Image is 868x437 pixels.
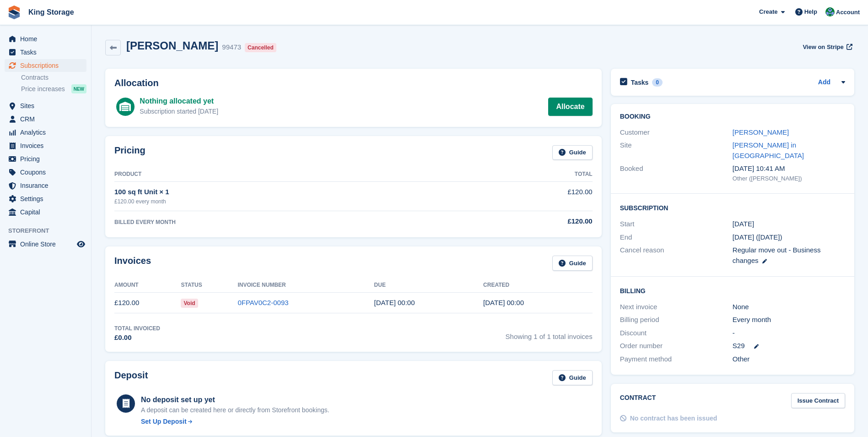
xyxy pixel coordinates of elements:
a: menu [5,179,86,192]
th: Product [114,167,455,182]
a: menu [5,99,86,112]
span: Account [836,8,860,17]
h2: Contract [620,393,656,408]
time: 2025-08-05 23:00:00 UTC [733,219,754,229]
span: Create [759,7,777,16]
div: Subscription started [DATE] [140,107,218,116]
td: £120.00 [114,293,181,313]
div: BILLED EVERY MONTH [114,218,455,226]
a: Guide [552,370,593,385]
div: Set Up Deposit [141,417,187,426]
a: menu [5,153,86,165]
div: Cancelled [245,43,276,52]
th: Amount [114,278,181,293]
a: 0FPAV0C2-0093 [237,299,288,306]
h2: Deposit [114,370,148,385]
span: CRM [20,113,75,126]
span: Price increases [21,85,65,93]
a: Allocate [548,98,592,116]
div: Every month [733,315,845,325]
a: [PERSON_NAME] [733,128,789,136]
span: Help [804,7,817,16]
div: 0 [652,78,663,87]
div: Nothing allocated yet [140,96,218,107]
span: Pricing [20,153,75,165]
a: menu [5,126,86,139]
h2: [PERSON_NAME] [126,39,218,52]
span: Tasks [20,46,75,59]
th: Invoice Number [237,278,374,293]
td: £120.00 [455,182,593,211]
a: menu [5,113,86,126]
div: Discount [620,328,733,339]
h2: Subscription [620,203,845,212]
div: No deposit set up yet [141,394,329,405]
a: [PERSON_NAME] in [GEOGRAPHIC_DATA] [733,141,804,159]
span: [DATE] ([DATE]) [733,233,782,241]
span: Analytics [20,126,75,139]
div: Booked [620,164,733,183]
a: King Storage [25,5,78,20]
span: Capital [20,206,75,218]
a: Guide [552,256,593,271]
div: End [620,232,733,243]
h2: Booking [620,113,845,120]
a: Issue Contract [791,393,845,408]
span: Sites [20,99,75,112]
div: Payment method [620,354,733,365]
a: Price increases NEW [21,84,86,94]
div: Start [620,219,733,229]
div: Other [733,354,845,365]
time: 2025-08-05 23:00:55 UTC [483,299,524,306]
div: Site [620,140,733,161]
a: menu [5,166,86,179]
h2: Pricing [114,145,146,160]
time: 2025-08-06 23:00:00 UTC [374,299,415,306]
a: menu [5,206,86,218]
a: Set Up Deposit [141,417,329,426]
th: Total [455,167,593,182]
span: Home [20,33,75,45]
div: 100 sq ft Unit × 1 [114,187,455,197]
a: Guide [552,145,593,160]
div: 99473 [222,42,241,53]
a: Preview store [75,239,86,250]
h2: Allocation [114,78,593,88]
span: S29 [733,341,745,351]
span: Online Store [20,238,75,251]
div: Other ([PERSON_NAME]) [733,174,845,183]
h2: Invoices [114,256,151,271]
div: No contract has been issued [630,414,717,423]
th: Created [483,278,593,293]
th: Status [181,278,237,293]
h2: Tasks [631,78,649,87]
div: None [733,302,845,312]
a: View on Stripe [799,39,854,55]
div: £120.00 every month [114,197,455,206]
h2: Billing [620,286,845,295]
div: - [733,328,845,339]
p: A deposit can be created here or directly from Storefront bookings. [141,405,329,415]
span: Settings [20,192,75,205]
span: Showing 1 of 1 total invoices [506,324,593,343]
span: Coupons [20,166,75,179]
div: Total Invoiced [114,324,160,333]
span: Insurance [20,179,75,192]
th: Due [374,278,484,293]
div: Order number [620,341,733,351]
a: Contracts [21,73,86,82]
img: stora-icon-8386f47178a22dfd0bd8f6a31ec36ba5ce8667c1dd55bd0f319d3a0aa187defe.svg [7,5,21,19]
a: menu [5,33,86,45]
span: Regular move out - Business changes [733,246,821,264]
span: Subscriptions [20,59,75,72]
a: menu [5,46,86,59]
div: NEW [71,84,86,93]
img: John King [825,7,835,16]
div: Next invoice [620,302,733,312]
div: [DATE] 10:41 AM [733,164,845,174]
a: Add [818,77,830,88]
a: menu [5,238,86,251]
a: menu [5,139,86,152]
span: View on Stripe [803,43,843,52]
div: £0.00 [114,333,160,343]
